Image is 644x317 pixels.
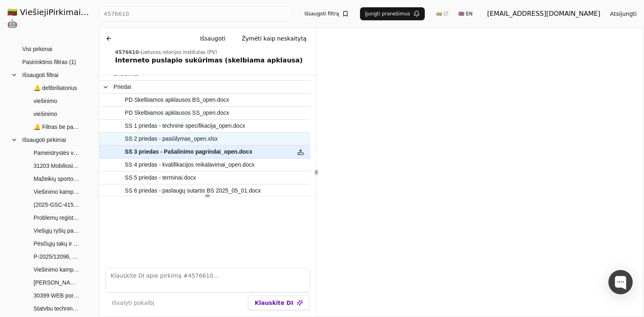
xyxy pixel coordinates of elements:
button: Žymėti kaip neskaitytą [235,31,313,46]
button: Įjungti pranešimus [360,7,425,20]
span: Mažeikių sporto ir pramogų centro Sedos g. 55, Mažeikiuose statybos valdymo, įskaitant statybos t... [34,173,80,185]
span: SS 3 priedas - Pašalinimo pagrindai_open.docx [125,146,252,158]
span: (2025-GSC-415) Personalo valdymo sistemos nuomos ir kitos paslaugos [34,199,80,211]
button: Klauskite DI [248,296,310,310]
span: 4576610 [115,49,139,55]
span: Lietuvos istorijos institutas (PV) [140,49,217,55]
button: Išsaugoti [193,31,232,46]
span: Visi pirkimai [22,43,52,55]
div: Interneto puslapio sukūrimas (skelbiama apklausa) [115,56,313,65]
span: SS 1 priedas - techninė specifikacija_open.docx [125,120,245,132]
span: Pameistrystės viešinimo Lietuvoje komunikacijos strategijos įgyvendinimas [34,147,80,159]
span: P-2025/12096, Mokslo paskirties modulinio pastato (gaminio) lopšelio-darželio Nidos g. 2A, Dercek... [34,251,80,263]
span: Problemų registravimo ir administravimo informacinės sistemos sukūrimo, įdiegimo, palaikymo ir ap... [34,212,80,224]
div: - [115,49,313,56]
span: Išsaugoti pirkimai [22,134,66,146]
span: Išsaugoti filtrai [22,69,58,81]
button: 🇬🇧 EN [453,7,477,20]
span: 🔔 defibriliatorius [34,82,77,94]
input: Greita paieška... [99,6,293,21]
span: SS 6 priedas - paslaugų sutartis BS 2025_05_01.docx [125,185,261,197]
span: Viešinimo kampanija "Persėsk į elektromobilį" [34,263,80,276]
span: Pėsčiųjų takų ir automobilių stovėjimo aikštelių sutvarkymo darbai. [34,238,80,250]
span: PD Skelbiamos apklausos SS_open.docx [125,107,229,119]
span: 🔔 Filtras be pavadinimo [34,121,80,133]
button: Atsijungti [604,6,643,21]
span: SS 4 priedas - kvalifikacijos reikalavimai_open.docx [125,159,255,171]
span: viešinimo [34,95,57,107]
span: SS 5 priedas - terminai.docx [125,172,196,184]
span: Viešųjų ryšių paslaugos [34,225,80,237]
span: SS 2 priedas - pasiūlymas_open.xlsx [125,133,218,145]
span: 30399 WEB portalų programavimo ir konsultavimo paslaugos [34,289,80,302]
button: Išsaugoti filtrą [299,7,354,20]
span: [PERSON_NAME] valdymo informacinė sistema / Asset management information system [34,276,80,289]
span: Statybų techninės priežiūros paslaugos [34,302,80,315]
div: [EMAIL_ADDRESS][DOMAIN_NAME] [487,9,600,19]
span: viešinimo [34,108,57,120]
span: 31203 Mobiliosios programėlės, interneto svetainės ir interneto parduotuvės sukūrimas su vystymo ... [34,160,80,172]
span: Priedai [114,81,131,93]
span: PD Skelbiamos apklausos BS_open.docx [125,94,229,106]
span: Pasirinktinis filtras (1) [22,56,76,68]
span: Viešinimo kampanija "Persėsk į elektromobilį" [34,186,80,198]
